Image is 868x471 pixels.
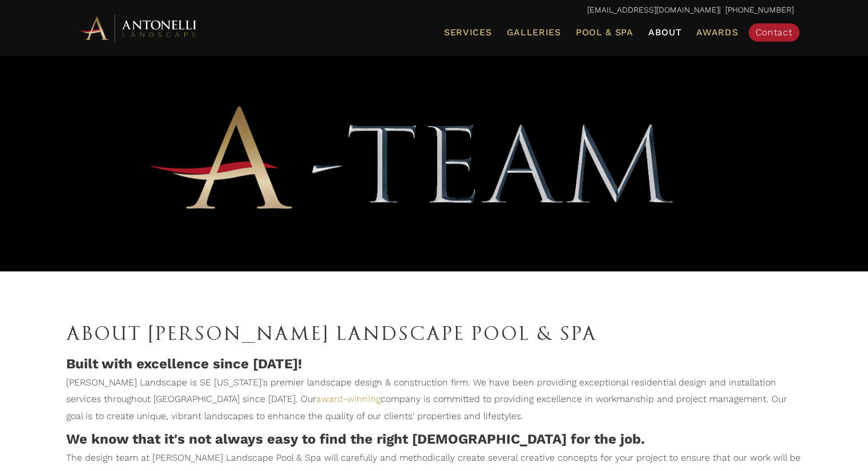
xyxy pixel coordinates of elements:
[66,374,802,431] p: [PERSON_NAME] Landscape is SE [US_STATE]'s premier landscape design & construction firm. We have ...
[66,430,802,449] h4: We know that it's not always easy to find the right [DEMOGRAPHIC_DATA] for the job.
[648,28,682,37] span: About
[75,13,200,44] img: Antonelli Horizontal Logo
[587,5,719,14] a: [EMAIL_ADDRESS][DOMAIN_NAME]
[316,393,381,404] a: award-winning
[66,317,802,349] h1: About [PERSON_NAME] Landscape Pool & Spa
[507,27,561,38] span: Galleries
[696,27,738,38] span: Awards
[576,27,633,38] span: Pool & Spa
[502,25,566,40] a: Galleries
[756,27,793,38] span: Contact
[75,3,794,18] p: | [PHONE_NUMBER]
[66,355,802,374] h4: Built with excellence since [DATE]!
[444,28,492,37] span: Services
[692,25,742,40] a: Awards
[439,25,496,40] a: Services
[644,25,687,40] a: About
[571,25,638,40] a: Pool & Spa
[749,23,800,42] a: Contact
